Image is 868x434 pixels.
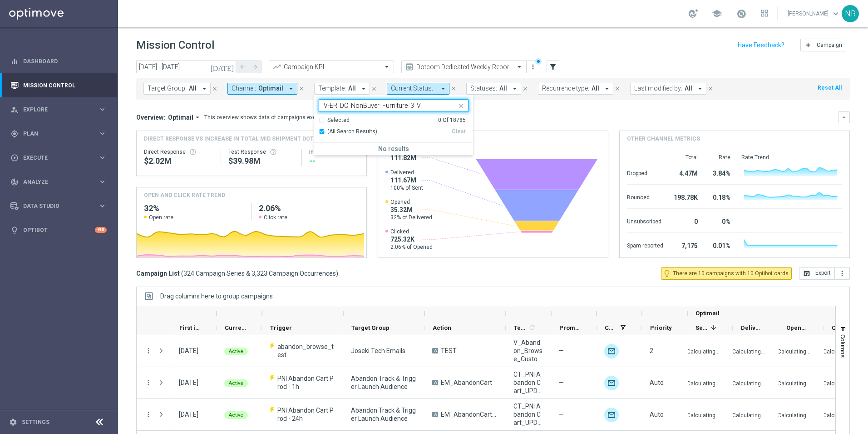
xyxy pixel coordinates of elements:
[10,58,107,65] div: equalizer Dashboard
[803,270,810,277] i: open_in_browser
[160,293,273,300] div: Row Groups
[738,42,784,48] input: Have Feedback?
[10,202,98,210] div: Data Studio
[405,62,414,71] i: preview
[10,57,19,66] i: equalizer
[457,101,464,108] button: close
[179,410,198,419] div: 01 Aug 2025, Friday
[650,347,653,354] span: 2
[401,61,527,73] ng-select: Dotcom Dedicated Weekly Reporting
[614,86,621,92] i: close
[269,61,394,73] ng-select: Campaign KPI
[314,83,370,95] button: Template: All arrow_drop_down
[10,178,19,186] i: track_changes
[9,418,17,426] i: settings
[144,347,153,355] button: more_vert
[225,324,247,331] span: Current Status
[327,116,350,124] div: Selected
[592,85,599,92] span: All
[831,9,841,19] span: keyboard_arrow_down
[314,116,473,155] ng-dropdown-panel: Options list
[249,61,261,73] button: arrow_forward
[258,85,283,92] span: Optimail
[547,61,559,73] button: filter_alt
[605,324,616,331] span: Channel
[211,84,219,94] button: close
[685,85,692,92] span: All
[10,154,98,162] div: Execute
[535,58,542,65] div: There are unsaved changes
[732,410,765,419] p: Calculating...
[674,154,698,161] div: Total
[778,347,810,355] p: Calculating...
[674,237,698,252] div: 7,175
[23,49,107,73] a: Dashboard
[441,347,457,355] span: TEST
[136,61,236,73] input: Select date range
[613,84,621,94] button: close
[10,106,98,114] div: Explore
[799,269,850,277] multiple-options-button: Export to CSV
[229,412,243,418] span: Active
[23,218,95,242] a: Optibot
[522,86,528,92] i: close
[778,378,810,387] p: Calculating...
[228,148,294,156] div: Test Response
[10,73,107,97] div: Mission Control
[137,367,171,399] div: Press SPACE to select this row.
[528,324,536,331] i: refresh
[98,129,107,138] i: keyboard_arrow_right
[804,41,812,49] i: add
[351,347,405,355] span: Joseki Tech Emails
[732,378,765,387] p: Calculating...
[390,176,423,184] span: 111.67M
[277,343,335,359] span: abandon_browse_test
[318,85,346,92] span: Template:
[10,130,107,137] button: gps_fixed Plan keyboard_arrow_right
[674,165,698,180] div: 4.47M
[136,269,338,278] h3: Campaign List
[390,198,432,206] span: Opened
[542,85,589,92] span: Recurrence type:
[229,380,243,386] span: Active
[351,406,417,423] span: Abandon Track & Trigger Launch Audience
[144,156,213,167] div: $2,021,026
[277,406,335,423] span: PNI Abandon Cart Prod - 24h
[351,324,390,331] span: Target Group
[390,228,433,235] span: Clicked
[10,49,107,73] div: Dashboard
[309,148,359,156] div: Increase
[663,269,671,278] i: lightbulb_outline
[695,324,707,331] span: Sent
[387,83,449,95] button: Current Status: arrow_drop_down
[148,85,187,92] span: Target Group:
[10,227,107,234] div: lightbulb Optibot +10
[687,347,720,355] p: Calculating...
[228,156,294,167] div: $39,983,408
[144,378,153,387] i: more_vert
[838,270,846,277] i: more_vert
[842,5,859,22] div: NR
[10,154,19,162] i: play_circle_outline
[674,213,698,228] div: 0
[650,411,664,418] span: Auto
[181,269,183,278] span: (
[10,130,19,138] i: gps_fixed
[144,410,153,419] button: more_vert
[627,237,663,252] div: Spam reported
[390,169,423,176] span: Delivered
[696,85,704,93] i: arrow_drop_down
[189,85,197,92] span: All
[817,42,842,48] span: Campaign
[351,374,417,391] span: Abandon Track & Trigger Launch Audience
[200,85,208,93] i: arrow_drop_down
[712,9,722,19] span: school
[298,86,305,92] i: close
[449,84,458,94] button: close
[183,269,336,278] span: 324 Campaign Series & 3,323 Campaign Occurrences
[212,86,218,92] i: close
[23,155,98,161] span: Execute
[839,334,847,358] span: Columns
